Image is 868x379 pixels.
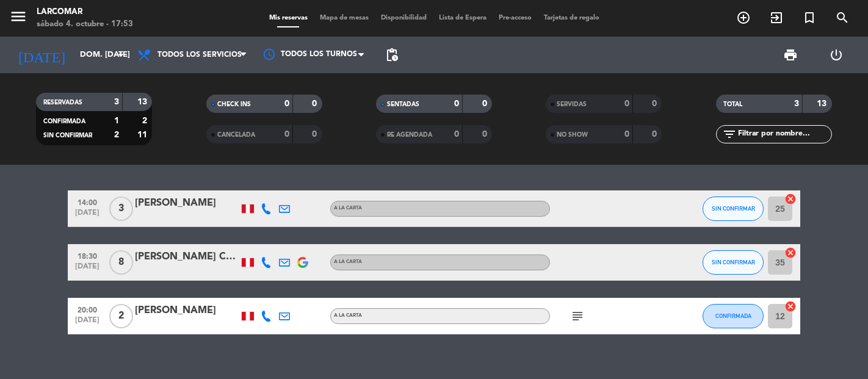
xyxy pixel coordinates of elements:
span: [DATE] [72,262,103,276]
button: SIN CONFIRMAR [703,250,764,275]
strong: 13 [137,98,150,106]
span: A la carta [334,313,362,318]
span: Todos los servicios [157,51,242,59]
strong: 0 [312,130,319,139]
strong: 3 [114,98,119,106]
div: Larcomar [37,6,133,18]
span: A la carta [334,259,362,264]
strong: 0 [624,130,629,139]
span: A la carta [334,206,362,211]
span: SERVIDAS [557,101,587,107]
button: CONFIRMADA [703,304,764,328]
strong: 1 [114,117,119,125]
span: 14:00 [72,195,103,209]
span: CONFIRMADA [43,118,85,125]
img: google-logo.png [297,257,308,268]
span: Mis reservas [263,15,314,21]
span: SIN CONFIRMAR [43,132,92,139]
span: [DATE] [72,209,103,223]
strong: 13 [817,99,829,108]
span: 8 [109,250,133,275]
span: CANCELADA [217,132,255,138]
i: add_circle_outline [736,10,751,25]
i: cancel [784,193,797,205]
span: 2 [109,304,133,328]
i: power_settings_new [829,48,844,62]
strong: 2 [114,131,119,139]
div: sábado 4. octubre - 17:53 [37,18,133,31]
i: menu [9,7,27,26]
strong: 3 [794,99,799,108]
strong: 0 [652,99,659,108]
i: [DATE] [9,42,74,68]
strong: 0 [482,99,490,108]
input: Filtrar por nombre... [737,128,831,141]
strong: 0 [284,99,289,108]
div: [PERSON_NAME] Cafe [135,249,239,265]
span: Tarjetas de regalo [538,15,606,21]
span: 3 [109,197,133,221]
button: SIN CONFIRMAR [703,197,764,221]
i: subject [570,309,585,323]
span: Disponibilidad [375,15,433,21]
span: Pre-acceso [493,15,538,21]
span: CONFIRMADA [715,312,751,319]
i: filter_list [722,127,737,142]
span: SENTADAS [387,101,419,107]
div: [PERSON_NAME] [135,195,239,211]
i: search [835,10,850,25]
span: TOTAL [723,101,742,107]
strong: 0 [482,130,490,139]
strong: 0 [284,130,289,139]
span: 18:30 [72,248,103,262]
span: RE AGENDADA [387,132,432,138]
i: cancel [784,300,797,312]
strong: 0 [652,130,659,139]
span: Mapa de mesas [314,15,375,21]
span: NO SHOW [557,132,588,138]
strong: 0 [454,99,459,108]
i: cancel [784,247,797,259]
span: CHECK INS [217,101,251,107]
i: turned_in_not [802,10,817,25]
span: Lista de Espera [433,15,493,21]
div: LOG OUT [814,37,859,73]
i: exit_to_app [769,10,784,25]
div: [PERSON_NAME] [135,303,239,319]
strong: 0 [454,130,459,139]
span: SIN CONFIRMAR [712,259,755,265]
button: menu [9,7,27,30]
i: arrow_drop_down [114,48,128,62]
strong: 11 [137,131,150,139]
span: 20:00 [72,302,103,316]
strong: 0 [624,99,629,108]
span: SIN CONFIRMAR [712,205,755,212]
span: pending_actions [385,48,399,62]
span: print [783,48,798,62]
strong: 0 [312,99,319,108]
span: [DATE] [72,316,103,330]
strong: 2 [142,117,150,125]
span: RESERVADAS [43,99,82,106]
